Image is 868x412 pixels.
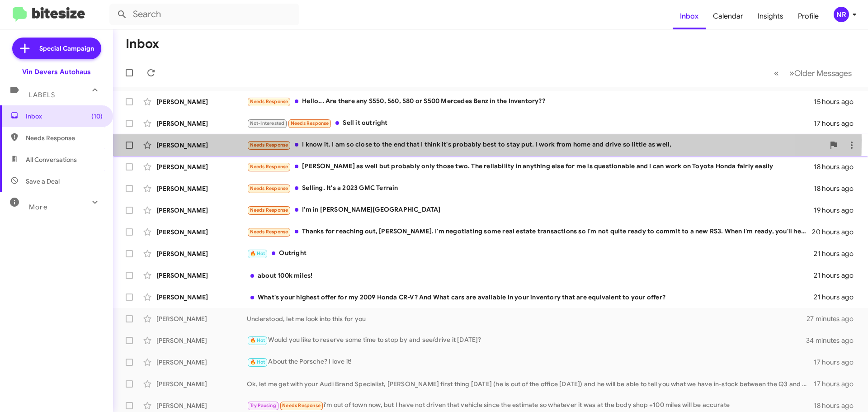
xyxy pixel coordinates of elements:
div: 20 hours ago [812,227,861,237]
span: » [789,67,794,79]
div: [PERSON_NAME] [156,358,247,367]
div: 34 minutes ago [807,336,861,345]
span: Older Messages [794,68,852,78]
div: [PERSON_NAME] [156,141,247,150]
div: 18 hours ago [814,401,861,410]
a: Profile [791,3,826,29]
a: Special Campaign [12,38,101,59]
div: [PERSON_NAME] [156,162,247,171]
div: [PERSON_NAME] [156,249,247,258]
div: Would you like to reserve some time to stop by and see/drive it [DATE]? [247,335,807,346]
button: Next [784,64,857,82]
span: Needs Response [291,120,329,126]
span: Inbox [26,112,103,121]
div: NR [834,7,849,22]
span: Labels [29,91,55,99]
div: [PERSON_NAME] [156,184,247,193]
div: About the Porsche? I love it! [247,357,814,367]
span: Needs Response [250,142,288,148]
div: 17 hours ago [814,379,861,388]
div: [PERSON_NAME] [156,336,247,345]
div: 21 hours ago [814,271,861,280]
div: i'm out of town now, but I have not driven that vehicle since the estimate so whatever it was at ... [247,400,814,411]
span: 🔥 Hot [250,251,265,256]
span: All Conversations [26,155,77,164]
span: Not-Interested [250,120,285,126]
div: Selling. It's a 2023 GMC Terrain [247,183,814,194]
div: What's your highest offer for my 2009 Honda CR-V? And What cars are available in your inventory t... [247,293,814,302]
div: Vin Devers Autohaus [22,67,91,76]
a: Inbox [673,3,706,29]
a: Insights [750,3,791,29]
div: [PERSON_NAME] [156,314,247,323]
span: Needs Response [282,403,321,408]
span: 🔥 Hot [250,359,265,365]
div: [PERSON_NAME] as well but probably only those two. The reliability in anything else for me is que... [247,161,814,172]
div: Understood, let me look into this for you [247,314,807,323]
a: Calendar [706,3,750,29]
div: I’m in [PERSON_NAME][GEOGRAPHIC_DATA] [247,205,814,215]
span: More [29,203,47,211]
div: Hello... Are there any S550, 560, 580 or S500 Mercedes Benz in the Inventory?? [247,96,814,107]
div: Ok, let me get with your Audi Brand Specialist, [PERSON_NAME] first thing [DATE] (he is out of th... [247,379,814,388]
span: 🔥 Hot [250,337,265,343]
span: Needs Response [250,185,288,191]
span: Needs Response [250,164,288,170]
div: [PERSON_NAME] [156,97,247,106]
div: about 100k miles! [247,271,814,280]
span: (10) [91,112,103,121]
span: « [774,67,779,79]
div: [PERSON_NAME] [156,227,247,237]
div: [PERSON_NAME] [156,379,247,388]
div: Sell it outright [247,118,814,128]
span: Needs Response [250,207,288,213]
div: 27 minutes ago [807,314,861,323]
div: 18 hours ago [814,162,861,171]
span: Needs Response [250,99,288,104]
div: 18 hours ago [814,184,861,193]
div: [PERSON_NAME] [156,401,247,410]
div: I know it. I am so close to the end that I think it's probably best to stay put. I work from home... [247,140,825,150]
div: Outright [247,248,814,259]
div: 19 hours ago [814,206,861,215]
span: Special Campaign [39,44,94,53]
div: Thanks for reaching out, [PERSON_NAME]. I'm negotiating some real estate transactions so I'm not ... [247,227,812,237]
button: NR [826,7,858,22]
nav: Page navigation example [769,64,857,82]
div: [PERSON_NAME] [156,119,247,128]
div: 15 hours ago [814,97,861,106]
h1: Inbox [126,37,159,51]
div: [PERSON_NAME] [156,293,247,302]
div: 21 hours ago [814,249,861,258]
input: Search [109,4,299,25]
span: Try Pausing [250,403,276,408]
div: [PERSON_NAME] [156,206,247,215]
span: Needs Response [26,133,103,142]
div: 17 hours ago [814,358,861,367]
span: Needs Response [250,229,288,235]
span: Save a Deal [26,177,60,186]
button: Previous [769,64,784,82]
div: [PERSON_NAME] [156,271,247,280]
div: 17 hours ago [814,119,861,128]
div: 21 hours ago [814,293,861,302]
